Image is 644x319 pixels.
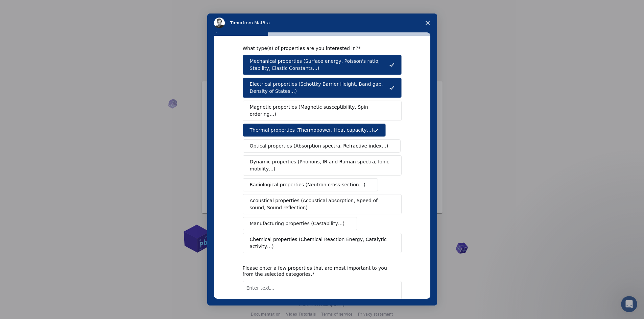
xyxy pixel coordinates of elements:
span: Radiological properties (Neutron cross-section…) [250,181,366,188]
button: Mechanical properties (Surface energy, Poisson's ratio, Stability, Elastic Constants…) [243,55,402,75]
button: Radiological properties (Neutron cross-section…) [243,178,378,191]
span: Thermal properties (Thermopower, Heat capacity…) [250,127,374,134]
button: Manufacturing properties (Castability…) [243,217,357,230]
img: Profile image for Timur [214,18,225,28]
button: Acoustical properties (Acoustical absorption, Speed of sound, Sound reflection) [243,194,402,214]
span: Acoustical properties (Acoustical absorption, Speed of sound, Sound reflection) [250,197,390,211]
span: Electrical properties (Schottky Barrier Height, Band gap, Density of States…) [250,81,389,95]
span: Dynamic properties (Phonons, IR and Raman spectra, Ionic mobility…) [250,158,390,172]
span: Magnetic properties (Magnetic susceptibility, Spin ordering…) [250,104,389,118]
span: from Mat3ra [243,20,270,25]
span: Chemical properties (Chemical Reaction Energy, Catalytic activity…) [250,236,390,250]
div: Please enter a few properties that are most important to you from the selected categories. [243,265,391,277]
button: Chemical properties (Chemical Reaction Energy, Catalytic activity…) [243,233,402,253]
button: Optical properties (Absorption spectra, Refractive index…) [243,139,401,153]
span: Manufacturing properties (Castability…) [250,220,345,227]
button: Electrical properties (Schottky Barrier Height, Band gap, Density of States…) [243,78,402,98]
span: Support [14,5,38,11]
textarea: Enter text... [243,281,402,309]
span: Optical properties (Absorption spectra, Refractive index…) [250,142,388,150]
span: Timur [230,20,243,25]
button: Dynamic properties (Phonons, IR and Raman spectra, Ionic mobility…) [243,155,402,176]
div: What type(s) of properties are you interested in? [243,45,391,51]
button: Thermal properties (Thermopower, Heat capacity…) [243,124,386,137]
span: Close survey [418,14,437,32]
button: Magnetic properties (Magnetic susceptibility, Spin ordering…) [243,101,402,121]
span: Mechanical properties (Surface energy, Poisson's ratio, Stability, Elastic Constants…) [250,58,389,72]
